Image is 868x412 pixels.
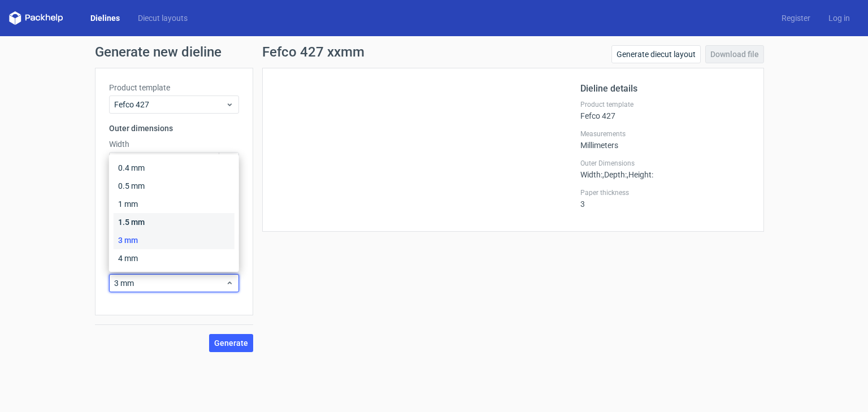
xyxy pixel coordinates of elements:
[772,12,819,24] a: Register
[819,12,859,24] a: Log in
[209,334,253,352] button: Generate
[114,177,235,195] div: 0.5 mm
[214,339,248,347] span: Generate
[81,12,129,24] a: Dielines
[114,99,225,110] span: Fefco 427
[114,159,235,177] div: 0.4 mm
[580,82,750,96] h2: Dieline details
[114,231,235,249] div: 3 mm
[129,12,197,24] a: Diecut layouts
[580,100,750,109] label: Product template
[611,45,701,63] a: Generate diecut layout
[114,195,235,213] div: 1 mm
[580,129,750,138] label: Measurements
[262,45,364,59] h1: Fefco 427 xxmm
[580,170,602,179] span: Width :
[602,170,627,179] span: , Depth :
[580,188,750,197] label: Paper thickness
[114,249,235,267] div: 4 mm
[580,159,750,168] label: Outer Dimensions
[109,82,239,93] label: Product template
[580,188,750,209] div: 3
[95,45,773,59] h1: Generate new dieline
[114,213,235,231] div: 1.5 mm
[109,123,239,134] h3: Outer dimensions
[627,170,653,179] span: , Height :
[219,153,238,170] span: mm
[114,277,225,289] span: 3 mm
[580,129,750,150] div: Millimeters
[580,100,750,120] div: Fefco 427
[109,138,239,150] label: Width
